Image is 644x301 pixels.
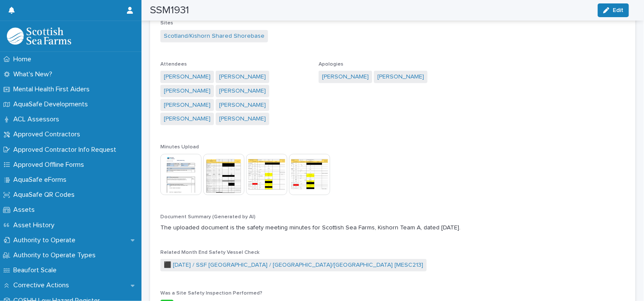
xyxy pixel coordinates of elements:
p: AquaSafe QR Codes [10,191,81,199]
a: [PERSON_NAME] [164,87,211,96]
p: What's New? [10,70,59,78]
h2: SSM1931 [150,4,189,17]
a: [PERSON_NAME] [219,87,266,96]
a: Scotland/Kishorn Shared Shorebase [164,32,265,41]
p: Beaufort Scale [10,266,63,274]
span: Apologies [319,62,343,67]
img: bPIBxiqnSb2ggTQWdOVV [7,27,71,45]
span: Was a Site Safety Inspection Performed? [160,291,262,296]
span: Document Summary (Generated by AI) [160,214,256,220]
p: Approved Offline Forms [10,161,91,169]
a: [PERSON_NAME] [219,72,266,81]
p: Mental Health First Aiders [10,85,96,93]
p: Approved Contractor Info Request [10,146,123,154]
p: The uploaded document is the safety meeting minutes for Scottish Sea Farms, Kishorn Team A, dated... [160,223,625,232]
p: AquaSafe Developments [10,100,95,108]
a: [PERSON_NAME] [219,114,266,123]
a: [PERSON_NAME] [219,101,266,110]
a: ⬛️ [DATE] / SSF [GEOGRAPHIC_DATA] / [GEOGRAPHIC_DATA]/[GEOGRAPHIC_DATA] [MESC213] [164,261,423,270]
p: Asset History [10,221,61,229]
p: ACL Assessors [10,115,66,123]
a: [PERSON_NAME] [164,114,211,123]
a: [PERSON_NAME] [322,72,369,81]
span: Minutes Upload [160,144,199,150]
p: Approved Contractors [10,130,87,138]
p: Corrective Actions [10,281,76,289]
span: Attendees [160,62,187,67]
a: [PERSON_NAME] [164,101,211,110]
span: Edit [613,7,623,13]
span: Sites [160,21,173,26]
button: Edit [598,3,629,17]
a: [PERSON_NAME] [164,72,211,81]
a: [PERSON_NAME] [377,72,424,81]
p: Authority to Operate Types [10,251,102,259]
span: Related Month End Safety Vessel Check [160,250,259,255]
p: Home [10,55,38,63]
p: AquaSafe eForms [10,176,73,184]
p: Authority to Operate [10,236,82,244]
p: Assets [10,206,42,214]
